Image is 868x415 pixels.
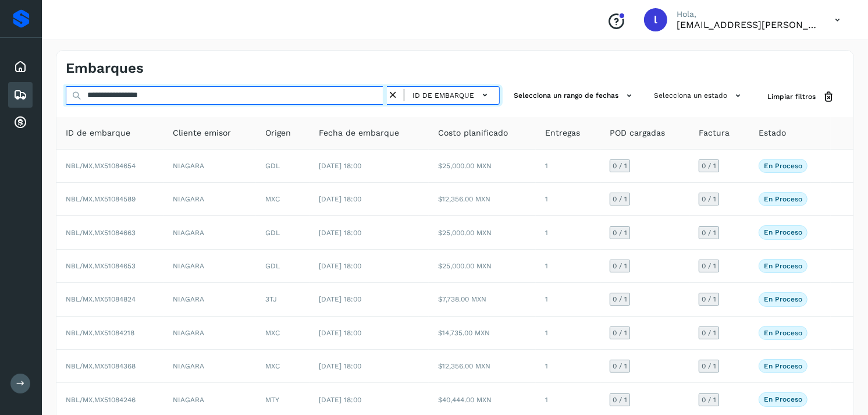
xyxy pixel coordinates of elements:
[256,150,310,183] td: GDL
[429,216,536,249] td: $25,000.00 MXN
[764,262,802,270] p: En proceso
[66,229,136,237] span: NBL/MX.MX51084663
[319,295,361,303] span: [DATE] 18:00
[699,127,730,139] span: Factura
[429,283,536,316] td: $7,738.00 MXN
[163,216,256,249] td: NIAGARA
[429,183,536,216] td: $12,356.00 MXN
[429,150,536,183] td: $25,000.00 MXN
[764,295,802,303] p: En proceso
[758,86,844,108] button: Limpiar filtros
[8,82,33,108] div: Embarques
[319,195,361,203] span: [DATE] 18:00
[256,250,310,283] td: GDL
[536,150,600,183] td: 1
[173,127,231,139] span: Cliente emisor
[610,127,665,139] span: POD cargadas
[163,283,256,316] td: NIAGARA
[265,127,291,139] span: Origen
[536,183,600,216] td: 1
[702,196,716,203] span: 0 / 1
[613,196,627,203] span: 0 / 1
[536,283,600,316] td: 1
[319,127,399,139] span: Fecha de embarque
[8,54,33,80] div: Inicio
[613,363,627,370] span: 0 / 1
[319,362,361,370] span: [DATE] 18:00
[613,229,627,236] span: 0 / 1
[764,162,802,170] p: En proceso
[764,228,802,236] p: En proceso
[319,262,361,270] span: [DATE] 18:00
[409,87,495,104] button: ID de embarque
[163,350,256,383] td: NIAGARA
[66,127,130,139] span: ID de embarque
[613,263,627,269] span: 0 / 1
[702,263,716,269] span: 0 / 1
[163,317,256,350] td: NIAGARA
[412,90,474,101] span: ID de embarque
[764,395,802,403] p: En proceso
[66,262,136,270] span: NBL/MX.MX51084653
[319,162,361,170] span: [DATE] 18:00
[649,86,749,105] button: Selecciona un estado
[545,127,580,139] span: Entregas
[163,150,256,183] td: NIAGARA
[256,183,310,216] td: MXC
[319,229,361,237] span: [DATE] 18:00
[702,296,716,303] span: 0 / 1
[677,19,816,30] p: lauraamalia.castillo@xpertal.com
[319,396,361,404] span: [DATE] 18:00
[613,329,627,336] span: 0 / 1
[66,162,136,170] span: NBL/MX.MX51084654
[767,91,816,102] span: Limpiar filtros
[66,329,134,337] span: NBL/MX.MX51084218
[702,363,716,370] span: 0 / 1
[319,329,361,337] span: [DATE] 18:00
[613,162,627,169] span: 0 / 1
[536,216,600,249] td: 1
[764,195,802,203] p: En proceso
[66,396,136,404] span: NBL/MX.MX51084246
[702,162,716,169] span: 0 / 1
[256,350,310,383] td: MXC
[677,9,816,19] p: Hola,
[764,329,802,337] p: En proceso
[613,296,627,303] span: 0 / 1
[256,283,310,316] td: 3TJ
[429,350,536,383] td: $12,356.00 MXN
[536,250,600,283] td: 1
[536,317,600,350] td: 1
[702,396,716,403] span: 0 / 1
[702,229,716,236] span: 0 / 1
[509,86,640,105] button: Selecciona un rango de fechas
[613,396,627,403] span: 0 / 1
[8,110,33,136] div: Cuentas por cobrar
[764,362,802,370] p: En proceso
[759,127,786,139] span: Estado
[429,317,536,350] td: $14,735.00 MXN
[163,250,256,283] td: NIAGARA
[438,127,508,139] span: Costo planificado
[256,216,310,249] td: GDL
[66,362,136,370] span: NBL/MX.MX51084368
[536,350,600,383] td: 1
[66,195,136,203] span: NBL/MX.MX51084589
[429,250,536,283] td: $25,000.00 MXN
[702,329,716,336] span: 0 / 1
[66,60,144,77] h4: Embarques
[256,317,310,350] td: MXC
[163,183,256,216] td: NIAGARA
[66,295,136,303] span: NBL/MX.MX51084824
